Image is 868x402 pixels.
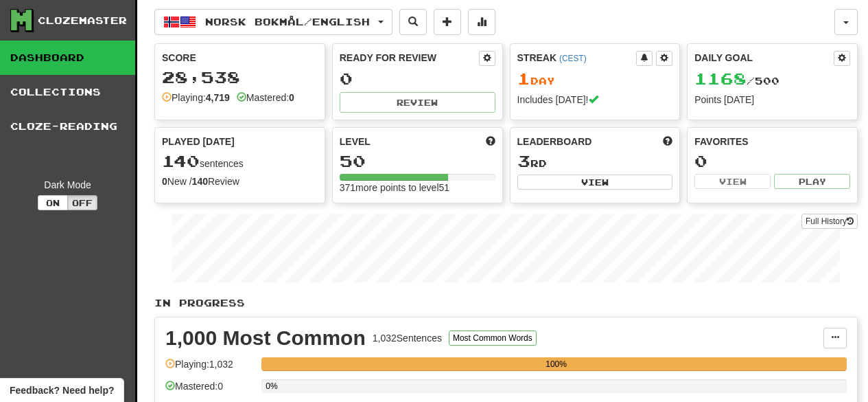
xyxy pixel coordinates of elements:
[10,383,114,397] span: Open feedback widget
[517,51,637,65] div: Streak
[559,54,587,63] a: (CEST)
[468,9,495,35] button: More stats
[165,328,366,348] div: 1,000 Most Common
[10,178,125,192] div: Dark Mode
[237,91,294,104] div: Mastered:
[694,69,747,88] span: 1168
[449,331,537,346] button: Most Common Words
[266,357,847,371] div: 100%
[517,175,673,190] button: View
[340,92,495,113] button: Review
[486,135,495,148] span: Score more points to level up
[162,51,318,65] div: Score
[517,93,673,107] div: Includes [DATE]!
[694,51,834,66] div: Daily Goal
[340,153,495,170] div: 50
[162,91,230,104] div: Playing:
[517,135,592,148] span: Leaderboard
[205,16,370,27] span: Norsk bokmål / English
[154,296,858,310] p: In Progress
[38,14,127,27] div: Clozemaster
[162,176,167,187] strong: 0
[162,151,200,170] span: 140
[663,135,672,148] span: This week in points, UTC
[694,135,850,148] div: Favorites
[399,9,427,35] button: Search sentences
[774,174,850,189] button: Play
[517,153,673,170] div: rd
[373,331,442,345] div: 1,032 Sentences
[289,92,294,103] strong: 0
[340,70,495,87] div: 0
[340,135,371,148] span: Level
[162,175,318,188] div: New / Review
[517,151,530,170] span: 3
[694,75,779,87] span: / 500
[694,153,850,170] div: 0
[694,174,771,189] button: View
[517,70,673,88] div: Day
[162,69,318,86] div: 28,538
[517,69,530,88] span: 1
[206,92,230,103] strong: 4,719
[162,153,318,170] div: sentences
[340,51,479,65] div: Ready for Review
[192,176,208,187] strong: 140
[801,214,858,229] a: Full History
[38,195,68,210] button: On
[162,135,235,148] span: Played [DATE]
[67,195,97,210] button: Off
[165,379,255,402] div: Mastered: 0
[434,9,461,35] button: Add sentence to collection
[154,9,392,35] button: Norsk bokmål/English
[340,181,495,194] div: 371 more points to level 51
[694,93,850,107] div: Points [DATE]
[165,357,255,380] div: Playing: 1,032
